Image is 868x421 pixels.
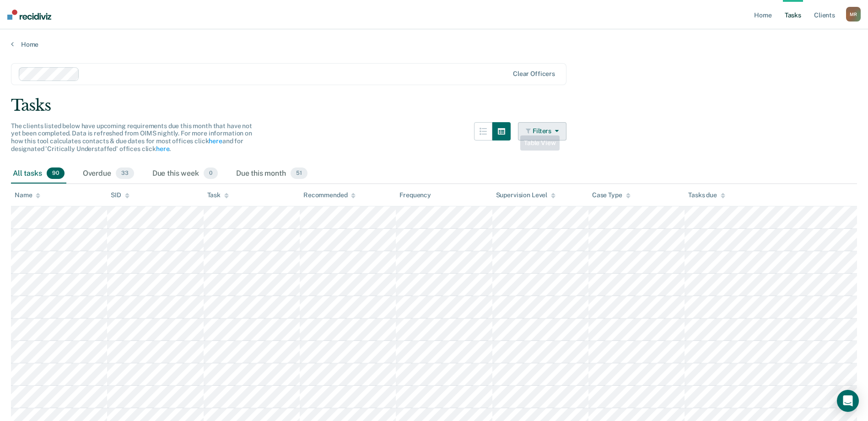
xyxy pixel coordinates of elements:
[7,10,51,20] img: Recidiviz
[11,40,857,49] a: Home
[207,191,229,199] div: Task
[846,7,861,22] button: MR
[837,390,859,412] div: Open Intercom Messenger
[592,191,631,199] div: Case Type
[496,191,556,199] div: Supervision Level
[399,191,431,199] div: Frequency
[151,164,220,184] div: Due this week0
[513,70,555,78] div: Clear officers
[116,167,134,179] span: 33
[15,191,40,199] div: Name
[688,191,725,199] div: Tasks due
[209,137,222,145] a: here
[303,191,356,199] div: Recommended
[111,191,129,199] div: SID
[846,7,861,22] div: M R
[156,145,169,152] a: here
[81,164,136,184] div: Overdue33
[518,122,566,140] button: Filters
[11,122,252,152] span: The clients listed below have upcoming requirements due this month that have not yet been complet...
[11,96,857,115] div: Tasks
[291,167,307,179] span: 51
[204,167,218,179] span: 0
[234,164,309,184] div: Due this month51
[11,164,66,184] div: All tasks90
[47,167,65,179] span: 90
